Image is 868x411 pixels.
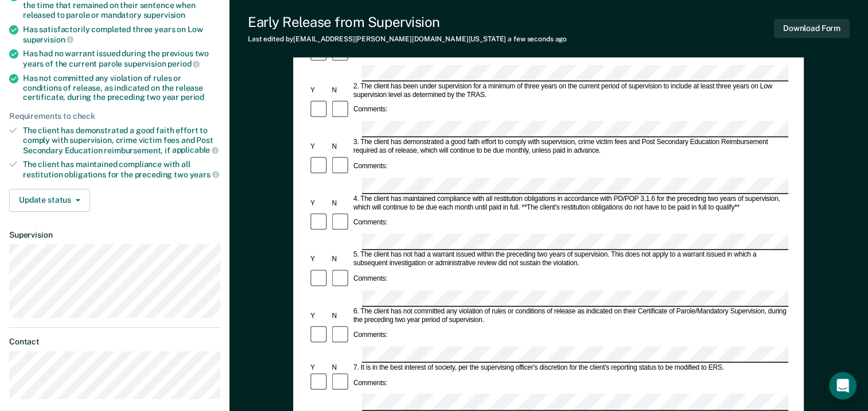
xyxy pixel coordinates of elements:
div: Y [309,363,330,372]
div: The client has demonstrated a good faith effort to comply with supervision, crime victim fees and... [23,126,220,155]
div: Comments: [352,106,389,114]
span: supervision [143,10,185,20]
div: Y [309,142,330,151]
div: Y [309,86,330,95]
div: Y [309,199,330,208]
div: Has not committed any violation of rules or conditions of release, as indicated on the release ce... [23,73,220,102]
div: 2. The client has been under supervision for a minimum of three years on the current period of su... [352,82,788,99]
div: N [330,199,352,208]
div: 5. The client has not had a warrant issued within the preceding two years of supervision. This do... [352,251,788,268]
div: Y [309,312,330,320]
span: period [168,59,200,68]
span: years [190,170,219,179]
div: Last edited by [EMAIL_ADDRESS][PERSON_NAME][DOMAIN_NAME][US_STATE] [248,35,567,43]
div: Has satisfactorily completed three years on Low [23,25,220,44]
span: supervision [23,35,73,44]
span: applicable [172,145,219,154]
div: Comments: [352,162,389,170]
div: N [330,142,352,151]
div: Comments: [352,275,389,284]
button: Download Form [774,19,850,38]
dt: Contact [9,337,220,347]
div: Comments: [352,379,389,387]
div: Early Release from Supervision [248,14,567,30]
div: 7. It is in the best interest of society, per the supervising officer's discretion for the client... [352,363,788,372]
div: Has had no warrant issued during the previous two years of the current parole supervision [23,49,220,68]
div: N [330,255,352,264]
div: Requirements to check [9,111,220,121]
span: a few seconds ago [508,35,567,43]
div: Comments: [352,331,389,340]
div: N [330,363,352,372]
div: The client has maintained compliance with all restitution obligations for the preceding two [23,160,220,179]
span: period [181,92,204,102]
dt: Supervision [9,230,220,240]
div: Comments: [352,219,389,227]
div: Open Intercom Messenger [829,372,857,400]
div: 6. The client has not committed any violation of rules or conditions of release as indicated on t... [352,307,788,324]
div: Y [309,255,330,264]
button: Update status [9,189,90,212]
div: N [330,86,352,95]
div: 3. The client has demonstrated a good faith effort to comply with supervision, crime victim fees ... [352,138,788,156]
div: 4. The client has maintained compliance with all restitution obligations in accordance with PD/PO... [352,195,788,212]
div: N [330,312,352,320]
